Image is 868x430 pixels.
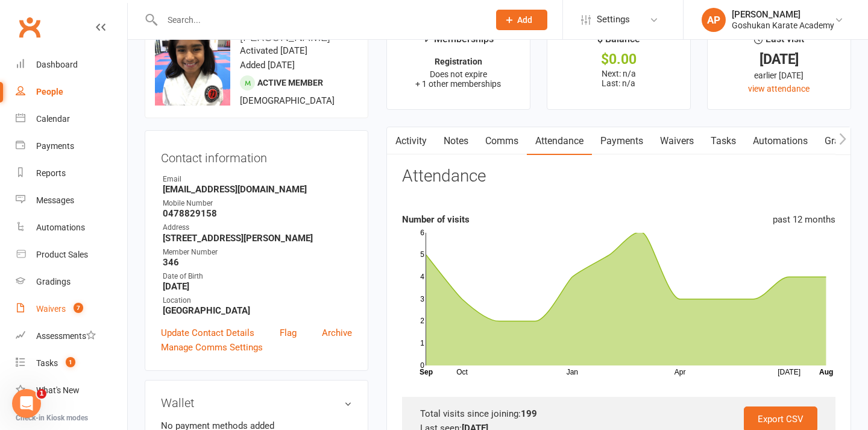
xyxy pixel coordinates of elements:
a: Attendance [527,127,592,155]
div: Calendar [36,114,70,124]
time: Activated [DATE] [240,45,307,56]
div: Member Number [163,247,352,258]
div: Memberships [423,31,494,54]
span: 7 [74,303,83,313]
i: ✓ [423,34,431,45]
a: Messages [16,187,127,214]
a: People [16,78,127,106]
a: Reports [16,160,127,187]
div: Reports [36,168,66,178]
div: [PERSON_NAME] [732,9,834,20]
a: Gradings [16,268,127,296]
div: Last visit [754,31,804,53]
div: past 12 months [773,212,835,227]
strong: [STREET_ADDRESS][PERSON_NAME] [163,233,352,244]
a: Product Sales [16,241,127,268]
div: $0.00 [558,53,679,66]
span: [DEMOGRAPHIC_DATA] [240,95,335,106]
div: Mobile Number [163,198,352,209]
div: Date of Birth [163,271,352,282]
div: People [36,87,63,96]
time: Added [DATE] [240,60,295,71]
a: view attendance [748,84,810,93]
div: Waivers [36,304,66,314]
div: Total visits since joining: [420,406,817,421]
strong: [EMAIL_ADDRESS][DOMAIN_NAME] [163,184,352,195]
div: Tasks [36,358,58,368]
div: Product Sales [36,250,88,259]
a: Manage Comms Settings [161,340,263,355]
a: Clubworx [14,12,45,42]
div: Email [163,174,352,185]
a: Waivers [652,127,702,155]
h3: Wallet [161,396,352,409]
img: image1622938955.png [155,30,230,106]
div: Payments [36,141,74,151]
a: Calendar [16,106,127,133]
a: Dashboard [16,51,127,78]
a: What's New [16,377,127,404]
span: Add [517,15,532,25]
button: Add [496,10,547,30]
a: Automations [16,214,127,241]
a: Assessments [16,323,127,350]
div: $ Balance [597,31,640,53]
div: What's New [36,385,80,395]
span: 1 [37,389,46,399]
p: Next: n/a Last: n/a [558,69,679,88]
h3: Attendance [402,167,486,186]
span: Active member [257,78,323,87]
div: earlier [DATE] [719,69,840,82]
div: Address [163,222,352,233]
a: Activity [387,127,435,155]
div: Goshukan Karate Academy [732,20,834,31]
a: Automations [744,127,816,155]
input: Search... [159,11,480,28]
a: Notes [435,127,477,155]
strong: [GEOGRAPHIC_DATA] [163,305,352,316]
div: [DATE] [719,53,840,66]
a: Waivers 7 [16,296,127,323]
div: AP [702,8,726,32]
a: Tasks [702,127,744,155]
a: Archive [322,326,352,340]
a: Comms [477,127,527,155]
span: + 1 other memberships [415,79,501,89]
div: Gradings [36,277,71,286]
a: Update Contact Details [161,326,254,340]
strong: Number of visits [402,214,470,225]
div: Dashboard [36,60,78,69]
div: Location [163,295,352,306]
span: Settings [597,6,630,33]
a: Flag [280,326,297,340]
div: Messages [36,195,74,205]
iframe: Intercom live chat [12,389,41,418]
div: Automations [36,223,85,232]
strong: 0478829158 [163,208,352,219]
a: Payments [592,127,652,155]
a: Tasks 1 [16,350,127,377]
strong: 346 [163,257,352,268]
a: Payments [16,133,127,160]
strong: Registration [435,57,482,66]
div: Assessments [36,331,96,341]
span: 1 [66,357,75,367]
span: Does not expire [430,69,487,79]
h3: Contact information [161,147,352,165]
strong: 199 [521,408,537,419]
strong: [DATE] [163,281,352,292]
